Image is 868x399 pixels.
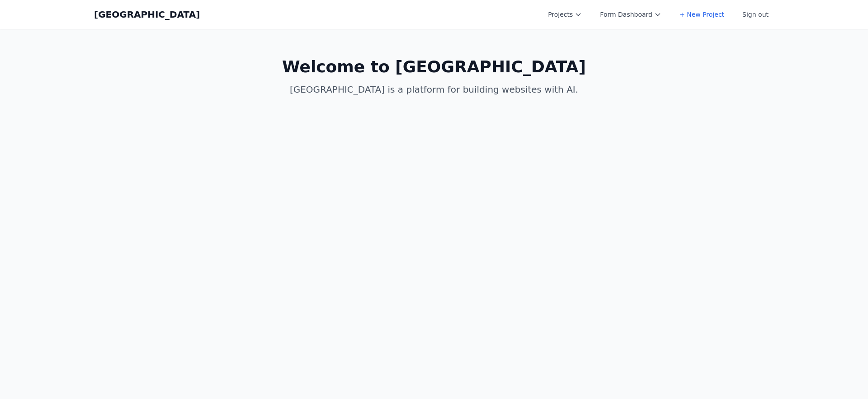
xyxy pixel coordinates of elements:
a: [GEOGRAPHIC_DATA] [94,8,200,21]
h1: Welcome to [GEOGRAPHIC_DATA] [260,58,608,76]
button: Projects [542,6,587,23]
button: Sign out [737,6,774,23]
button: Form Dashboard [594,6,667,23]
a: + New Project [674,6,730,23]
p: [GEOGRAPHIC_DATA] is a platform for building websites with AI. [260,83,608,96]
